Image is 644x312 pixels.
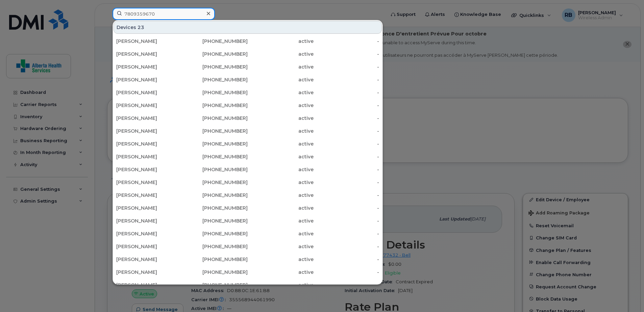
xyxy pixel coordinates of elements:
[182,269,248,276] div: [PHONE_NUMBER]
[182,230,248,237] div: [PHONE_NUMBER]
[138,24,144,31] span: 23
[182,140,248,147] div: [PHONE_NUMBER]
[314,230,379,237] div: -
[248,115,314,122] div: active
[116,38,182,45] div: [PERSON_NAME]
[248,230,314,237] div: active
[114,125,382,137] a: [PERSON_NAME][PHONE_NUMBER]active-
[248,256,314,263] div: active
[116,102,182,109] div: [PERSON_NAME]
[116,269,182,276] div: [PERSON_NAME]
[114,163,382,176] a: [PERSON_NAME][PHONE_NUMBER]active-
[182,128,248,134] div: [PHONE_NUMBER]
[116,256,182,263] div: [PERSON_NAME]
[314,166,379,173] div: -
[182,282,248,288] div: [PHONE_NUMBER]
[116,51,182,57] div: [PERSON_NAME]
[314,115,379,122] div: -
[114,151,382,163] a: [PERSON_NAME][PHONE_NUMBER]active-
[182,76,248,83] div: [PHONE_NUMBER]
[114,86,382,99] a: [PERSON_NAME][PHONE_NUMBER]active-
[248,89,314,96] div: active
[116,179,182,186] div: [PERSON_NAME]
[114,189,382,201] a: [PERSON_NAME][PHONE_NUMBER]active-
[114,266,382,278] a: [PERSON_NAME][PHONE_NUMBER]active-
[114,279,382,291] a: [PERSON_NAME][PHONE_NUMBER]active-
[116,166,182,173] div: [PERSON_NAME]
[116,89,182,96] div: [PERSON_NAME]
[116,128,182,134] div: [PERSON_NAME]
[114,176,382,188] a: [PERSON_NAME][PHONE_NUMBER]active-
[314,192,379,199] div: -
[114,61,382,73] a: [PERSON_NAME][PHONE_NUMBER]active-
[248,38,314,45] div: active
[314,63,379,70] div: -
[114,215,382,227] a: [PERSON_NAME][PHONE_NUMBER]active-
[114,202,382,214] a: [PERSON_NAME][PHONE_NUMBER]active-
[182,179,248,186] div: [PHONE_NUMBER]
[248,282,314,288] div: active
[248,217,314,224] div: active
[248,140,314,147] div: active
[182,102,248,109] div: [PHONE_NUMBER]
[248,51,314,57] div: active
[116,243,182,250] div: [PERSON_NAME]
[314,179,379,186] div: -
[182,115,248,122] div: [PHONE_NUMBER]
[314,38,379,45] div: -
[248,269,314,276] div: active
[248,179,314,186] div: active
[314,243,379,250] div: -
[314,128,379,134] div: -
[314,89,379,96] div: -
[314,51,379,57] div: -
[116,115,182,122] div: [PERSON_NAME]
[248,102,314,109] div: active
[116,230,182,237] div: [PERSON_NAME]
[116,153,182,160] div: [PERSON_NAME]
[114,74,382,86] a: [PERSON_NAME][PHONE_NUMBER]active-
[114,35,382,47] a: [PERSON_NAME][PHONE_NUMBER]active-
[182,51,248,57] div: [PHONE_NUMBER]
[182,192,248,199] div: [PHONE_NUMBER]
[114,112,382,124] a: [PERSON_NAME][PHONE_NUMBER]active-
[314,269,379,276] div: -
[314,140,379,147] div: -
[248,63,314,70] div: active
[182,217,248,224] div: [PHONE_NUMBER]
[116,217,182,224] div: [PERSON_NAME]
[314,282,379,288] div: -
[116,140,182,147] div: [PERSON_NAME]
[314,76,379,83] div: -
[182,205,248,211] div: [PHONE_NUMBER]
[116,63,182,70] div: [PERSON_NAME]
[248,192,314,199] div: active
[182,153,248,160] div: [PHONE_NUMBER]
[248,128,314,134] div: active
[248,166,314,173] div: active
[116,205,182,211] div: [PERSON_NAME]
[116,282,182,288] div: [PERSON_NAME]
[114,21,382,34] div: Devices
[114,240,382,253] a: [PERSON_NAME][PHONE_NUMBER]active-
[314,205,379,211] div: -
[248,153,314,160] div: active
[114,48,382,60] a: [PERSON_NAME][PHONE_NUMBER]active-
[314,153,379,160] div: -
[182,256,248,263] div: [PHONE_NUMBER]
[114,253,382,265] a: [PERSON_NAME][PHONE_NUMBER]active-
[314,256,379,263] div: -
[116,76,182,83] div: [PERSON_NAME]
[182,63,248,70] div: [PHONE_NUMBER]
[116,192,182,199] div: [PERSON_NAME]
[114,138,382,150] a: [PERSON_NAME][PHONE_NUMBER]active-
[182,89,248,96] div: [PHONE_NUMBER]
[182,166,248,173] div: [PHONE_NUMBER]
[248,243,314,250] div: active
[114,228,382,240] a: [PERSON_NAME][PHONE_NUMBER]active-
[182,38,248,45] div: [PHONE_NUMBER]
[314,217,379,224] div: -
[248,205,314,211] div: active
[248,76,314,83] div: active
[114,99,382,111] a: [PERSON_NAME][PHONE_NUMBER]active-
